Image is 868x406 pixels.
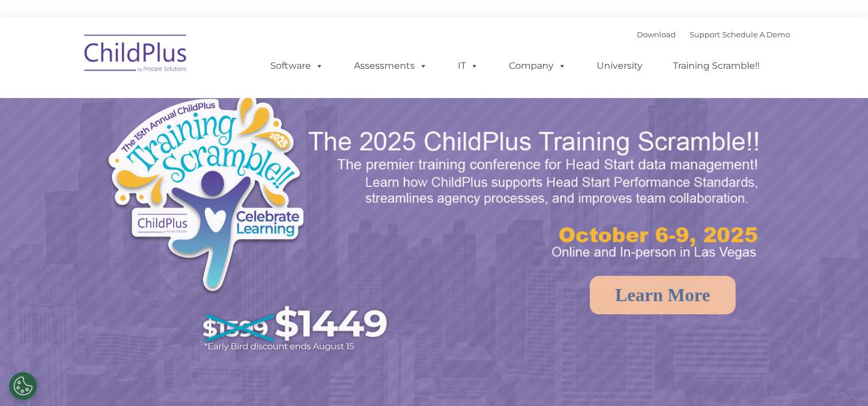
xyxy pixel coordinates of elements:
[497,54,578,77] a: Company
[637,30,676,39] a: Download
[590,276,735,314] a: Learn More
[9,372,37,400] button: Cookies Settings
[585,54,654,77] a: University
[342,54,439,77] a: Assessments
[446,54,490,77] a: IT
[661,54,771,77] a: Training Scramble!!
[637,30,790,39] font: |
[690,30,720,39] a: Support
[722,30,790,39] a: Schedule A Demo
[259,54,335,77] a: Software
[79,26,193,84] img: ChildPlus by Procare Solutions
